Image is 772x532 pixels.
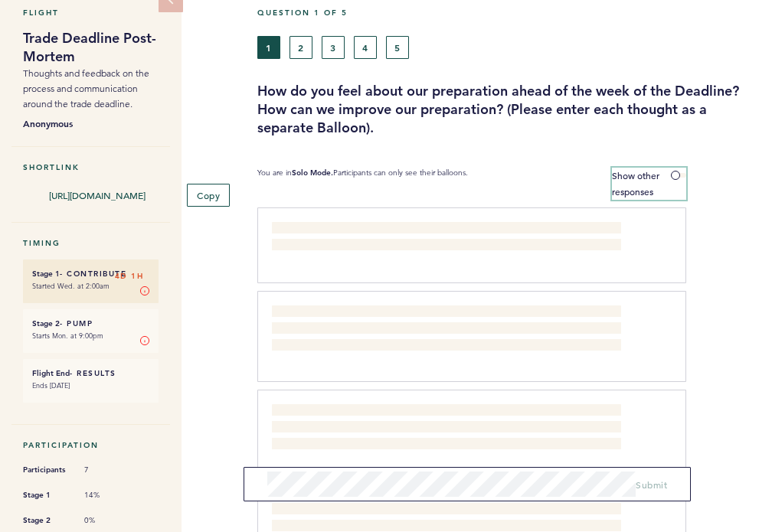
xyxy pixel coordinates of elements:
button: 3 [322,36,345,59]
span: 4D 1H [115,269,144,284]
span: Stage 2 [23,513,69,528]
span: I'm impressed by how well we canvassed the league given we could have realistically added anythin... [272,406,623,449]
span: 14% [84,490,130,501]
time: Ends [DATE] [32,380,70,390]
button: 2 [289,36,312,59]
b: Anonymous [23,116,159,131]
button: 4 [354,36,377,59]
span: 7 [84,465,130,475]
span: The work we did was great. It's still hard at times to link that work directly to the conversatio... [272,504,599,532]
span: The AV threshold polling was well organized and thorough in terms of the names included. The thin... [272,307,606,350]
span: Participants [23,462,69,478]
small: Stage 1 [32,269,60,279]
small: Flight End [32,368,70,378]
button: 5 [386,36,409,59]
span: 0% [84,515,130,526]
button: Copy [187,184,230,207]
time: Started Wed. at 2:00am [32,281,110,291]
small: Stage 2 [32,318,60,328]
h6: - Contribute [32,269,149,279]
h5: Question 1 of 5 [257,8,761,18]
h3: How do you feel about our preparation ahead of the week of the Deadline? How can we improve our p... [257,82,761,137]
button: 1 [257,36,280,59]
h6: - Results [32,368,149,378]
h5: Participation [23,440,159,450]
h6: - Pump [32,318,149,328]
span: Copy [197,189,220,201]
span: The digital draft board document was excellent. A lot of tabs with really good relevant informati... [272,224,590,251]
h5: Timing [23,238,159,248]
span: Submit [636,478,667,491]
span: Thoughts and feedback on the process and communication around the trade deadline. [23,67,149,109]
p: You are in Participants can only see their balloons. [257,168,468,200]
b: Solo Mode. [292,168,333,178]
button: Submit [636,477,667,492]
span: Stage 1 [23,488,69,503]
h5: Shortlink [23,162,159,172]
h5: Flight [23,8,159,18]
h1: Trade Deadline Post-Mortem [23,29,159,66]
span: Show other responses [612,169,659,197]
time: Starts Mon. at 9:00pm [32,331,103,341]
